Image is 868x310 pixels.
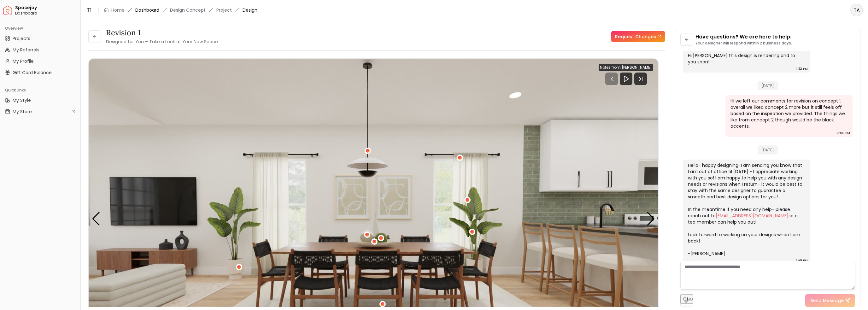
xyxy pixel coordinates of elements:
span: Spacejoy [15,5,78,11]
div: Hello- happy designing! I am sending you know that I am out of office til [DATE] - I appreciate w... [688,162,804,257]
span: My Referrals [13,47,39,53]
span: [DATE] [758,145,778,155]
a: Projects [3,33,78,44]
svg: Play [622,75,630,83]
span: Projects [13,35,30,42]
div: 3:50 PM [837,130,850,136]
a: Project [216,7,232,13]
span: TA [851,4,862,16]
span: Dashboard [15,11,78,16]
li: Design Concept [170,7,206,13]
a: My Style [3,95,78,105]
button: TA [850,4,863,16]
div: Overview [3,23,78,33]
div: Previous slide [92,212,100,226]
a: My Referrals [3,45,78,55]
a: Dashboard [135,7,159,13]
span: My Profile [13,58,34,64]
div: 11:32 PM [796,66,808,72]
svg: Next Track [634,73,647,85]
span: Gift Card Balance [13,69,52,76]
p: Your designer will respond within 2 business days. [695,41,792,46]
small: Designed for You – Take a Look at Your New Space [106,38,218,45]
a: Gift Card Balance [3,67,78,78]
div: Next slide [647,212,655,226]
div: 7:49 PM [796,257,808,264]
div: Hi [PERSON_NAME] this design is rendering and to you soon! [688,52,804,65]
img: Spacejoy Logo [3,6,12,15]
div: Quick Links [3,85,78,95]
span: My Store [13,108,32,115]
div: Notes from [PERSON_NAME] [599,64,653,71]
p: Have questions? We are here to help. [695,33,792,41]
a: Home [111,7,125,13]
h3: Revision 1 [106,28,218,38]
nav: breadcrumb [104,7,257,13]
a: Spacejoy [3,6,12,15]
a: Request Changes [611,31,665,42]
a: My Profile [3,56,78,66]
a: My Store [3,107,78,117]
div: Hi we left our comments for revision on concept 1, overall we liked concept 2 more but it still f... [730,98,847,129]
a: [EMAIL_ADDRESS][DOMAIN_NAME] [716,213,789,219]
span: My Style [13,97,31,103]
span: Design [243,7,257,13]
span: [DATE] [758,81,778,90]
